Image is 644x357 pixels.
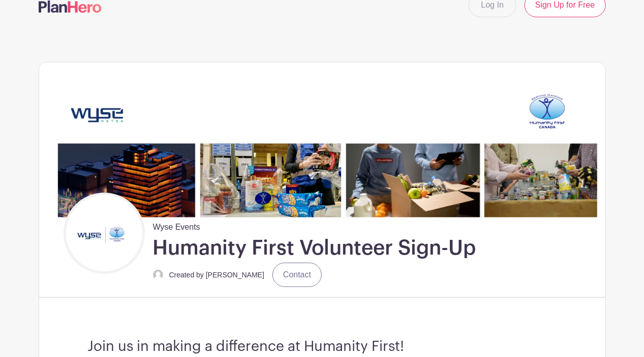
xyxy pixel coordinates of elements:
img: Untitled%20design%20(22).png [66,195,142,271]
h3: Join us in making a difference at Humanity First! [88,338,557,355]
img: logo-507f7623f17ff9eddc593b1ce0a138ce2505c220e1c5a4e2b4648c50719b7d32.svg [39,1,102,13]
span: Wyse Events [153,217,200,233]
img: default-ce2991bfa6775e67f084385cd625a349d9dcbb7a52a09fb2fda1e96e2d18dcdb.png [153,270,163,280]
h1: Humanity First Volunteer Sign-Up [153,235,476,261]
a: Contact [272,263,322,287]
small: Created by [PERSON_NAME] [169,271,265,279]
img: Untitled%20(2790%20x%20600%20px)%20(12).png [39,62,605,217]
